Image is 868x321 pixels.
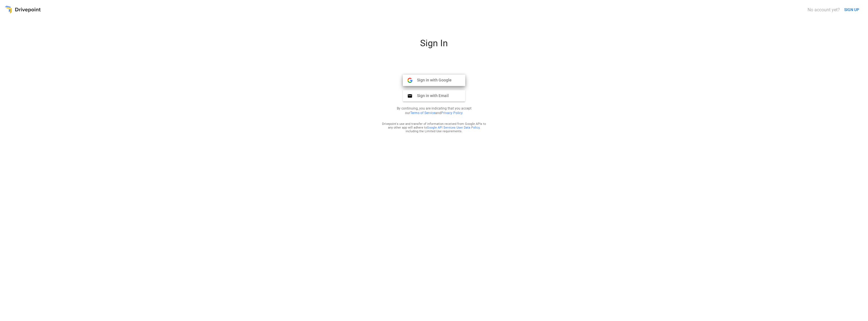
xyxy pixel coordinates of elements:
[410,111,435,115] a: Terms of Service
[412,77,452,83] span: Sign in with Google
[808,7,840,12] div: No account yet?
[382,122,486,133] div: Drivepoint's use and transfer of information received from Google APIs to any other app will adhe...
[366,38,502,53] div: Sign In
[441,111,462,115] a: Privacy Policy
[842,5,861,15] button: SIGN UP
[403,90,465,102] button: Sign in with Email
[427,126,479,129] a: Google API Services User Data Policy
[390,106,478,115] p: By continuing, you are indicating that you accept our and .
[412,93,449,98] span: Sign in with Email
[403,75,465,86] button: Sign in with Google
